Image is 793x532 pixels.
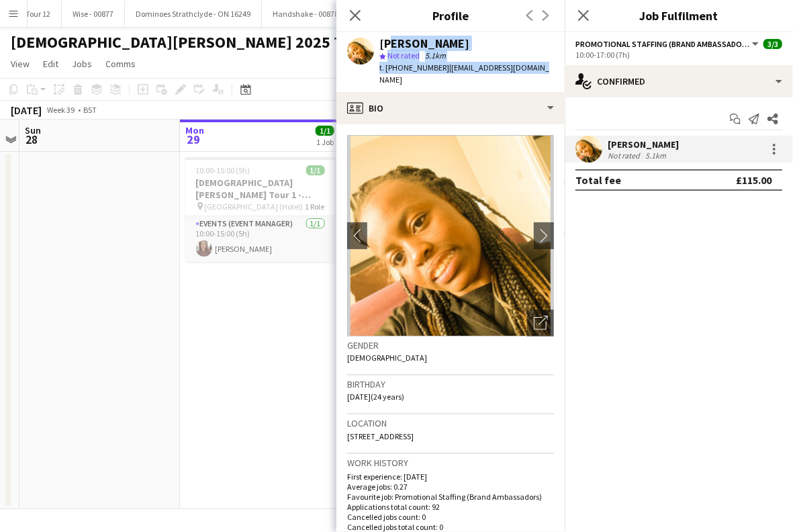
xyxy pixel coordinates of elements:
[306,165,325,175] span: 1/1
[23,132,41,147] span: 28
[83,105,97,115] div: BST
[379,62,549,85] span: | [EMAIL_ADDRESS][DOMAIN_NAME]
[347,135,554,337] img: Crew avatar or photo
[565,65,793,97] div: Confirmed
[183,132,204,147] span: 29
[575,50,782,60] div: 10:00-17:00 (7h)
[347,492,554,502] p: Favourite job: Promotional Staffing (Brand Ambassadors)
[565,7,793,24] h3: Job Fulfilment
[316,137,334,147] div: 1 Job
[643,150,669,161] div: 5.1km
[185,216,336,262] app-card-role: Events (Event Manager)1/110:00-15:00 (5h)[PERSON_NAME]
[347,472,554,482] p: First experience: [DATE]
[72,58,92,70] span: Jobs
[25,124,41,136] span: Sun
[347,482,554,492] p: Average jobs: 0.27
[608,138,679,150] div: [PERSON_NAME]
[575,173,621,187] div: Total fee
[11,103,42,117] div: [DATE]
[575,39,750,49] span: Promotional Staffing (Brand Ambassadors)
[347,457,554,469] h3: Work history
[379,38,469,50] div: [PERSON_NAME]
[44,105,78,115] span: Week 39
[125,1,262,27] button: Dominoes Strathclyde - ON 16249
[608,150,643,161] div: Not rated
[422,50,449,60] span: 5.1km
[336,92,565,124] div: Bio
[43,58,58,70] span: Edit
[527,310,554,337] div: Open photos pop-in
[347,502,554,512] p: Applications total count: 92
[347,512,554,522] p: Cancelled jobs count: 0
[763,39,782,49] span: 3/3
[347,353,427,363] span: [DEMOGRAPHIC_DATA]
[316,126,334,136] span: 1/1
[347,417,554,429] h3: Location
[306,202,325,212] span: 1 Role
[185,124,204,136] span: Mon
[347,339,554,351] h3: Gender
[11,58,30,70] span: View
[347,431,414,441] span: [STREET_ADDRESS]
[38,55,64,73] a: Edit
[100,55,141,73] a: Comms
[11,32,434,52] h1: [DEMOGRAPHIC_DATA][PERSON_NAME] 2025 Tour 1 - 00848
[736,173,772,187] div: £115.00
[196,165,250,175] span: 10:00-15:00 (5h)
[205,202,304,212] span: [GEOGRAPHIC_DATA] (Hotel)
[347,522,554,532] p: Cancelled jobs total count: 0
[262,1,377,27] button: Handshake - 00878 Team 1
[336,7,565,24] h3: Profile
[387,50,420,60] span: Not rated
[185,177,336,201] h3: [DEMOGRAPHIC_DATA][PERSON_NAME] Tour 1 - 00848 - Travel Day
[379,62,449,73] span: t. [PHONE_NUMBER]
[185,157,336,262] app-job-card: 10:00-15:00 (5h)1/1[DEMOGRAPHIC_DATA][PERSON_NAME] Tour 1 - 00848 - Travel Day [GEOGRAPHIC_DATA] ...
[5,55,35,73] a: View
[105,58,136,70] span: Comms
[347,378,554,390] h3: Birthday
[575,39,761,49] button: Promotional Staffing (Brand Ambassadors)
[66,55,97,73] a: Jobs
[62,1,125,27] button: Wise - 00877
[347,392,404,402] span: [DATE] (24 years)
